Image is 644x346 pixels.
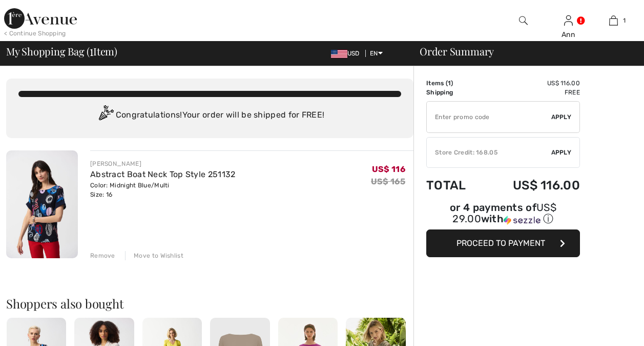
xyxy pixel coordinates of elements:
[331,50,364,57] span: USD
[456,238,545,248] span: Proceed to Payment
[426,168,483,203] td: Total
[426,203,580,229] div: or 4 payments ofUS$ 29.00withSezzle Click to learn more about Sezzle
[546,29,590,40] div: Ann
[426,203,580,226] div: or 4 payments of with
[452,201,556,225] span: US$ 29.00
[623,16,626,25] span: 1
[519,14,528,27] img: search the website
[18,105,401,126] div: Congratulations! Your order will be shipped for FREE!
[4,29,66,38] div: < Continue Shopping
[483,168,580,203] td: US$ 116.00
[90,251,115,260] div: Remove
[564,15,573,25] a: Sign In
[4,8,77,29] img: 1ère Avenue
[6,150,78,258] img: Abstract Boat Neck Top Style 251132
[591,14,635,27] a: 1
[331,50,347,58] img: US Dollar
[90,44,93,57] span: 1
[426,88,483,97] td: Shipping
[371,177,405,186] s: US$ 165
[90,159,236,168] div: [PERSON_NAME]
[95,105,116,126] img: Congratulation2.svg
[125,251,183,260] div: Move to Wishlist
[90,169,236,179] a: Abstract Boat Neck Top Style 251132
[504,216,541,225] img: Sezzle
[370,50,383,57] span: EN
[372,164,405,174] span: US$ 116
[564,14,573,27] img: My Info
[448,80,451,87] span: 1
[6,297,413,310] h2: Shoppers also bought
[6,46,117,56] span: My Shopping Bag ( Item)
[427,148,551,157] div: Store Credit: 168.05
[609,14,618,27] img: My Bag
[483,88,580,97] td: Free
[90,181,236,199] div: Color: Midnight Blue/Multi Size: 16
[426,229,580,257] button: Proceed to Payment
[407,46,638,56] div: Order Summary
[427,102,551,132] input: Promo code
[551,112,572,122] span: Apply
[551,148,572,157] span: Apply
[483,79,580,88] td: US$ 116.00
[426,79,483,88] td: Items ( )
